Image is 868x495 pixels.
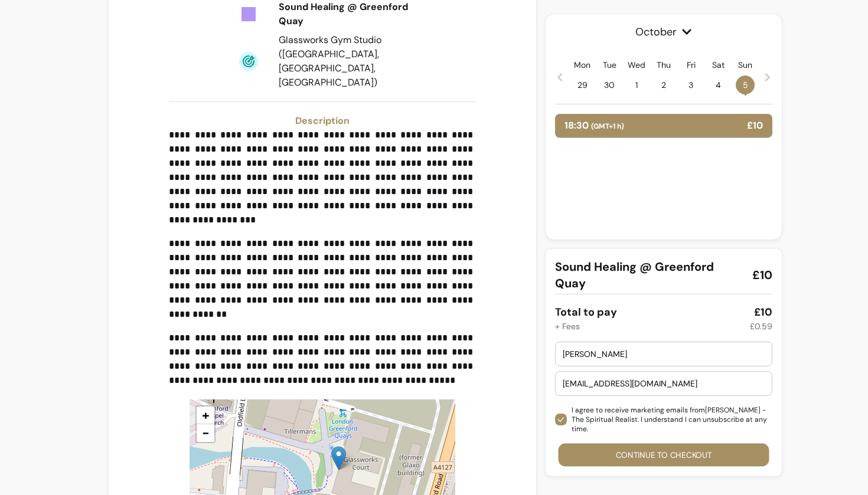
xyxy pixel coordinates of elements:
[279,33,422,90] div: Glassworks Gym Studio ([GEOGRAPHIC_DATA], [GEOGRAPHIC_DATA], [GEOGRAPHIC_DATA])
[169,114,475,128] h3: Description
[555,258,743,291] span: Sound Healing @ Greenford Quay
[202,424,210,441] span: −
[600,76,619,94] span: 30
[654,76,673,94] span: 2
[197,407,214,424] a: Zoom in
[197,424,214,442] a: Zoom out
[738,59,752,71] p: Sun
[736,76,755,94] span: 5
[563,378,765,389] input: Enter your email address
[657,59,671,71] p: Thu
[681,76,700,94] span: 3
[709,76,727,94] span: 4
[239,5,258,24] img: Tickets Icon
[750,320,772,332] div: £0.59
[754,304,772,320] div: £10
[331,446,346,470] img: Sara - The Spiritual Realist
[573,76,592,94] span: 29
[559,444,769,467] button: Continue to checkout
[555,320,580,332] div: + Fees
[628,59,645,71] p: Wed
[712,59,725,71] p: Sat
[555,24,772,40] span: October
[744,88,747,100] span: •
[591,122,624,131] span: ( GMT+1 h )
[627,76,646,94] span: 1
[752,267,772,283] span: £10
[603,59,616,71] p: Tue
[555,304,617,320] div: Total to pay
[564,119,624,133] p: 18:30
[687,59,696,71] p: Fri
[574,59,590,71] p: Mon
[563,348,765,360] input: Enter your first name
[747,119,763,133] p: £10
[202,407,210,424] span: +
